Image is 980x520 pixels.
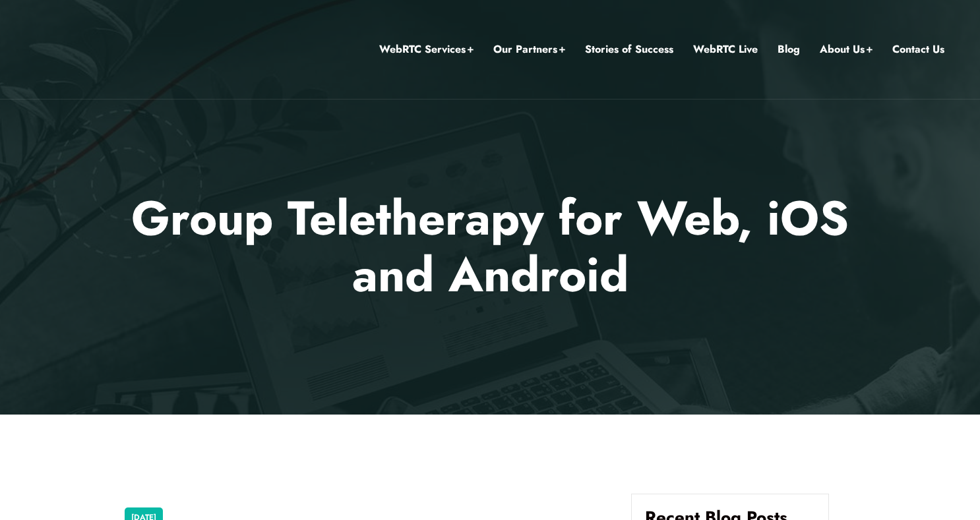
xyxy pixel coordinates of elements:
[493,41,565,58] a: Our Partners
[379,41,474,58] a: WebRTC Services
[585,41,673,58] a: Stories of Success
[892,41,944,58] a: Contact Us
[778,41,800,58] a: Blog
[693,41,758,58] a: WebRTC Live
[104,190,876,304] p: Group Teletherapy for Web, iOS and Android
[820,41,873,58] a: About Us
